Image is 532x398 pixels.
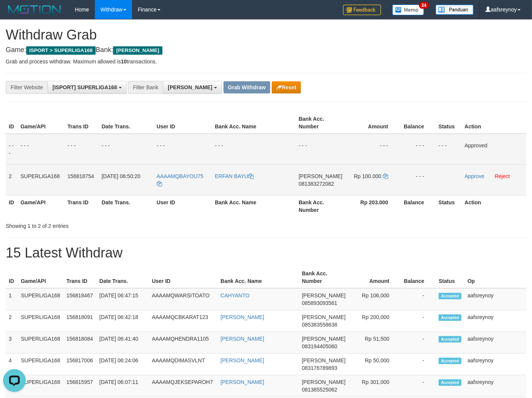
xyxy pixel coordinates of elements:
[154,134,212,165] td: - - -
[302,365,337,371] span: Copy 083176789893 to clipboard
[400,112,436,134] th: Balance
[96,267,149,288] th: Date Trans.
[6,134,17,165] td: - - -
[18,310,63,332] td: SUPERLIGA168
[6,4,63,15] img: MOTION_logo.png
[220,336,264,342] a: [PERSON_NAME]
[464,310,526,332] td: aafsreynoy
[302,322,337,328] span: Copy 085383558638 to clipboard
[302,300,337,306] span: Copy 085893093561 to clipboard
[96,375,149,397] td: [DATE] 06:07:11
[212,134,296,165] td: - - -
[121,58,127,65] strong: 10
[345,195,400,217] th: Rp 203.000
[224,81,270,93] button: Grab Withdraw
[65,134,99,165] td: - - -
[345,112,400,134] th: Amount
[96,310,149,332] td: [DATE] 06:42:18
[220,314,264,320] a: [PERSON_NAME]
[439,358,461,364] span: Accepted
[349,332,401,354] td: Rp 51,500
[436,267,464,288] th: Status
[401,310,436,332] td: -
[302,292,346,298] span: [PERSON_NAME]
[6,288,18,310] td: 1
[296,112,345,134] th: Bank Acc. Number
[18,267,63,288] th: Game/API
[461,195,526,217] th: Action
[17,134,65,165] td: - - -
[220,379,264,385] a: [PERSON_NAME]
[6,219,216,230] div: Showing 1 to 2 of 2 entries
[47,81,126,94] button: [ISPORT] SUPERLIGA168
[99,195,154,217] th: Date Trans.
[63,354,96,375] td: 156817006
[272,81,301,93] button: Reset
[96,332,149,354] td: [DATE] 06:41:40
[401,288,436,310] td: -
[157,173,203,179] span: AAAAMQBAYOU75
[302,314,346,320] span: [PERSON_NAME]
[464,332,526,354] td: aafsreynoy
[18,288,63,310] td: SUPERLIGA168
[6,112,17,134] th: ID
[63,332,96,354] td: 156818084
[6,58,526,65] p: Grab and process withdraw. Maximum allowed is transactions.
[215,173,253,179] a: ERFAN BAYU
[401,354,436,375] td: -
[26,46,96,55] span: ISPORT > SUPERLIGA168
[149,310,217,332] td: AAAAMQCBKARAT123
[461,134,526,165] td: Approved
[461,112,526,134] th: Action
[299,267,349,288] th: Bank Acc. Number
[154,112,212,134] th: User ID
[157,173,203,187] a: AAAAMQBAYOU75
[149,267,217,288] th: User ID
[439,336,461,343] span: Accepted
[6,195,17,217] th: ID
[17,112,65,134] th: Game/API
[220,292,250,298] a: CAHYANTO
[65,112,99,134] th: Trans ID
[63,288,96,310] td: 156818467
[495,173,510,179] a: Reject
[400,195,436,217] th: Balance
[149,332,217,354] td: AAAAMQHENDRA1105
[345,134,400,165] td: - - -
[302,387,337,393] span: Copy 081385525062 to clipboard
[99,112,154,134] th: Date Trans.
[349,288,401,310] td: Rp 106,000
[302,357,346,363] span: [PERSON_NAME]
[149,354,217,375] td: AAAAMQDIMASVLNT
[96,288,149,310] td: [DATE] 06:47:15
[6,46,526,54] h4: Game: Bank:
[436,112,462,134] th: Status
[299,173,342,179] span: [PERSON_NAME]
[168,84,212,90] span: [PERSON_NAME]
[6,267,18,288] th: ID
[18,332,63,354] td: SUPERLIGA168
[6,245,526,261] h1: 15 Latest Withdraw
[63,267,96,288] th: Trans ID
[439,379,461,386] span: Accepted
[65,195,99,217] th: Trans ID
[302,336,346,342] span: [PERSON_NAME]
[18,354,63,375] td: SUPERLIGA168
[149,375,217,397] td: AAAAMQJEKSEPAROH7
[163,81,222,94] button: [PERSON_NAME]
[349,375,401,397] td: Rp 301,000
[464,354,526,375] td: aafsreynoy
[212,112,296,134] th: Bank Acc. Name
[6,310,18,332] td: 2
[464,288,526,310] td: aafsreynoy
[400,164,436,195] td: - - -
[436,5,474,15] img: panduan.png
[343,5,381,15] img: Feedback.jpg
[401,267,436,288] th: Balance
[18,375,63,397] td: SUPERLIGA168
[52,84,117,90] span: [ISPORT] SUPERLIGA168
[464,267,526,288] th: Op
[296,195,345,217] th: Bank Acc. Number
[6,27,526,43] h1: Withdraw Grab
[6,354,18,375] td: 4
